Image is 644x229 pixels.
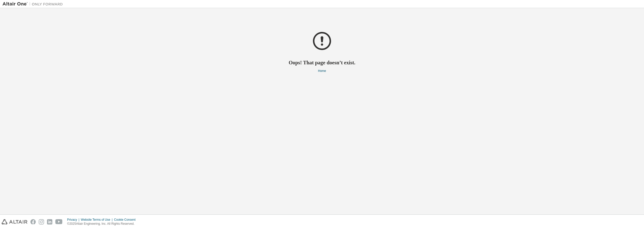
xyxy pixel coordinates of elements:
img: instagram.svg [39,219,44,224]
img: linkedin.svg [47,219,52,224]
img: facebook.svg [30,219,36,224]
h2: Oops! That page doesn’t exist. [3,59,641,66]
a: Home [318,69,326,73]
img: youtube.svg [55,219,63,224]
div: Website Terms of Use [81,218,114,222]
div: Privacy [67,218,81,222]
p: © 2025 Altair Engineering, Inc. All Rights Reserved. [67,222,139,226]
img: altair_logo.svg [2,219,27,224]
div: Cookie Consent [114,218,138,222]
img: Altair One [3,2,65,7]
